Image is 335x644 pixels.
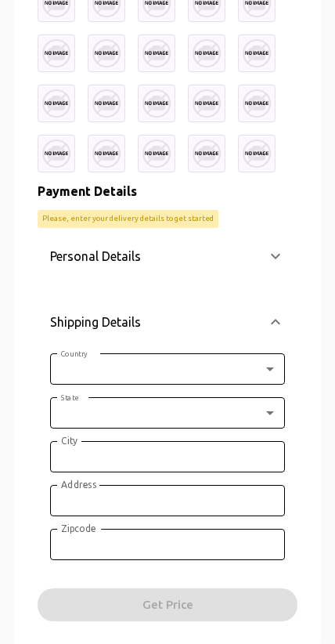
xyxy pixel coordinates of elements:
[238,34,276,72] img: uc
[238,85,276,122] img: uc
[61,478,97,491] label: Address
[88,34,125,72] img: uc
[138,85,175,122] img: uc
[61,522,95,535] label: Zipcode
[38,85,75,122] img: uc
[38,297,297,347] div: Shipping Details
[50,353,285,385] div: ​
[50,397,285,429] div: ​
[138,34,175,72] img: uc
[50,313,141,331] p: Shipping Details
[61,434,77,447] label: City
[38,135,75,172] img: uc
[61,393,79,401] span: State
[50,247,141,266] p: Personal Details
[88,85,125,122] img: uc
[188,34,225,72] img: uc
[238,135,276,172] img: uc
[188,135,225,172] img: uc
[38,34,75,72] img: uc
[38,182,297,201] p: Payment Details
[188,85,225,122] img: uc
[138,135,175,172] img: uc
[38,237,297,275] div: Personal Details
[88,135,125,172] img: uc
[61,349,88,357] span: Country
[42,213,214,224] p: Please, enter your delivery details to get started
